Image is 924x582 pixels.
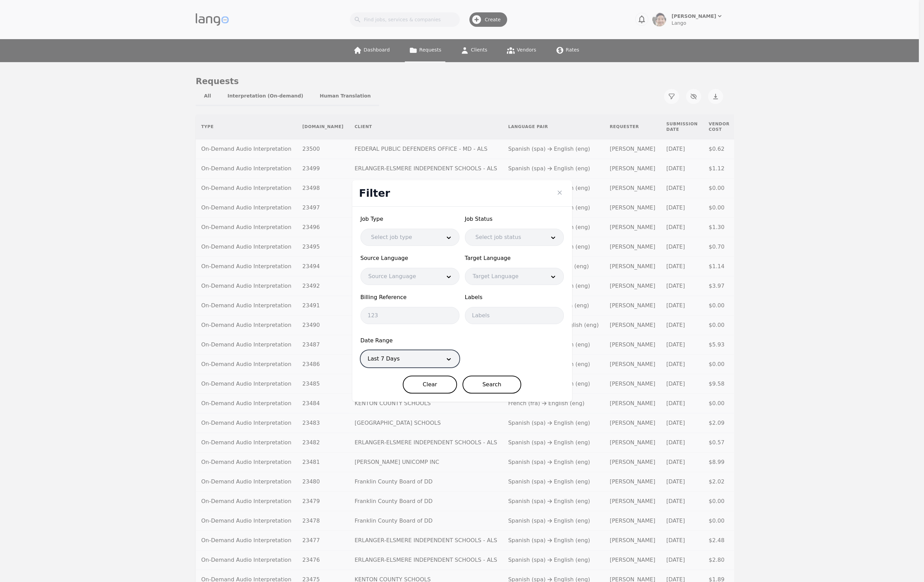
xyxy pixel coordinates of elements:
[465,254,564,262] span: Target Language
[463,376,521,393] button: Search
[465,215,564,223] span: Job Status
[465,293,564,301] span: Labels
[361,336,459,345] span: Date Range
[361,307,459,324] input: 123
[554,187,565,198] button: Close
[465,307,564,324] input: Labels
[361,215,459,223] span: Job Type
[361,254,459,262] span: Source Language
[361,293,459,301] span: Billing Reference
[403,376,457,393] button: Clear
[359,187,390,199] span: Filter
